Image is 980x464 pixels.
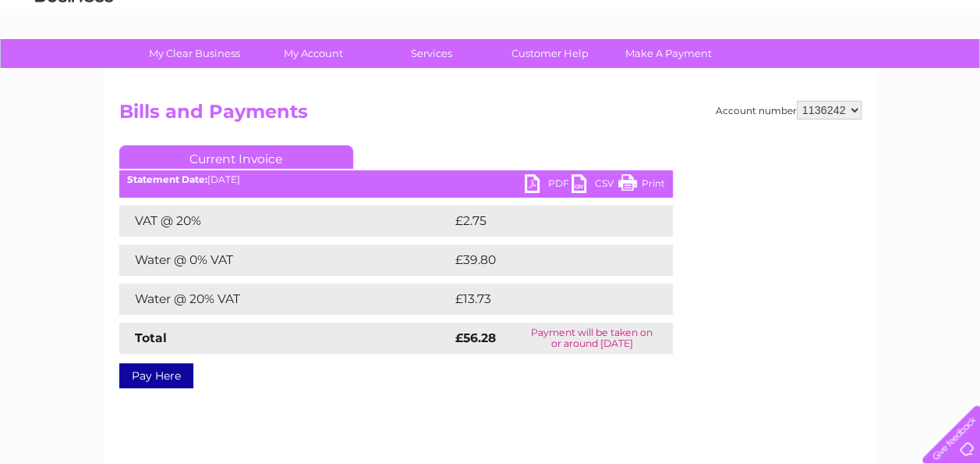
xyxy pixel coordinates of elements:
[571,174,618,197] a: CSV
[686,8,794,27] a: 0333 014 3131
[745,66,779,78] a: Energy
[618,174,665,197] a: Print
[511,323,673,354] td: Payment will be taken on or around [DATE]
[127,173,207,185] b: Statement Date:
[119,101,861,130] h2: Bills and Payments
[844,66,867,78] a: Blog
[929,66,965,78] a: Log out
[876,66,915,78] a: Contact
[119,174,673,185] div: [DATE]
[130,39,259,68] a: My Clear Business
[249,39,377,68] a: My Account
[119,363,193,388] a: Pay Here
[119,284,451,315] td: Water @ 20% VAT
[119,145,353,169] a: Current Invoice
[451,205,636,237] td: £2.75
[451,284,639,315] td: £13.73
[122,9,859,76] div: Clear Business is a trading name of Verastar Limited (registered in [GEOGRAPHIC_DATA] No. 3667643...
[119,205,451,237] td: VAT @ 20%
[34,41,114,88] img: logo.png
[135,330,167,345] strong: Total
[525,174,571,197] a: PDF
[788,66,835,78] a: Telecoms
[119,244,451,276] td: Water @ 0% VAT
[486,39,614,68] a: Customer Help
[451,244,642,276] td: £39.80
[716,101,861,120] div: Account number
[706,66,735,78] a: Water
[604,39,733,68] a: Make A Payment
[367,39,496,68] a: Services
[455,330,496,345] strong: £56.28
